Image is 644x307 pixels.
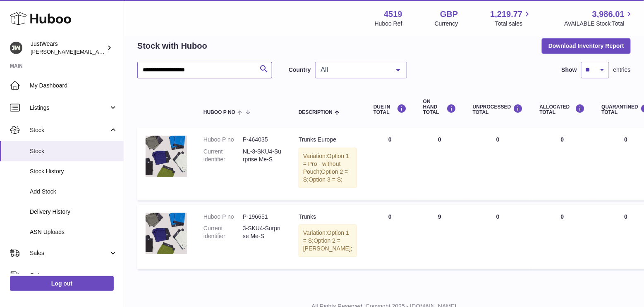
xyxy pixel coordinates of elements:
[365,205,415,270] td: 0
[146,136,187,177] img: product image
[243,213,282,221] dd: P-196651
[303,237,352,252] span: Option 2 = [PERSON_NAME];
[542,38,631,53] button: Download Inventory Report
[30,249,109,257] span: Sales
[146,213,187,254] img: product image
[203,148,243,163] dt: Current identifier
[491,9,523,20] span: 1,219.77
[203,224,243,240] dt: Current identifier
[464,205,531,270] td: 0
[10,42,22,54] img: josh@just-wears.com
[299,110,333,115] span: Description
[415,205,464,270] td: 9
[137,40,207,52] h2: Stock with Huboo
[30,208,117,216] span: Delivery History
[440,9,458,20] strong: GBP
[31,40,105,56] div: JustWears
[423,99,456,116] div: ON HAND Total
[299,213,357,221] div: Trunks
[531,128,594,200] td: 0
[30,228,117,236] span: ASN Uploads
[30,168,117,175] span: Stock History
[435,20,458,28] div: Currency
[564,20,634,28] span: AVAILABLE Stock Total
[243,136,282,144] dd: P-464035
[464,128,531,200] td: 0
[299,148,357,188] div: Variation:
[495,20,532,28] span: Total sales
[203,136,243,144] dt: Huboo P no
[30,272,109,279] span: Orders
[30,188,117,196] span: Add Stock
[299,136,357,144] div: Trunks Europe
[531,205,594,270] td: 0
[203,213,243,221] dt: Huboo P no
[303,153,349,175] span: Option 1 = Pro - without Pouch;
[491,9,532,28] a: 1,219.77 Total sales
[10,276,114,291] a: Log out
[203,110,235,115] span: Huboo P no
[309,176,342,183] span: Option 3 = S;
[299,224,357,257] div: Variation:
[243,224,282,240] dd: 3-SKU4-Surprise Me-S
[365,128,415,200] td: 0
[303,168,348,183] span: Option 2 = S;
[30,126,109,134] span: Stock
[375,20,402,28] div: Huboo Ref
[289,66,311,74] label: Country
[613,66,631,74] span: entries
[562,66,577,74] label: Show
[625,136,628,143] span: 0
[31,48,166,55] span: [PERSON_NAME][EMAIL_ADDRESS][DOMAIN_NAME]
[564,9,634,28] a: 3,986.01 AVAILABLE Stock Total
[30,147,117,155] span: Stock
[384,9,402,20] strong: 4519
[415,128,464,200] td: 0
[319,66,390,74] span: All
[243,148,282,163] dd: NL-3-SKU4-Surprise Me-S
[625,213,628,220] span: 0
[592,9,625,20] span: 3,986.01
[30,104,109,112] span: Listings
[373,104,407,115] div: DUE IN TOTAL
[473,104,523,115] div: UNPROCESSED Total
[30,82,117,90] span: My Dashboard
[540,104,585,115] div: ALLOCATED Total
